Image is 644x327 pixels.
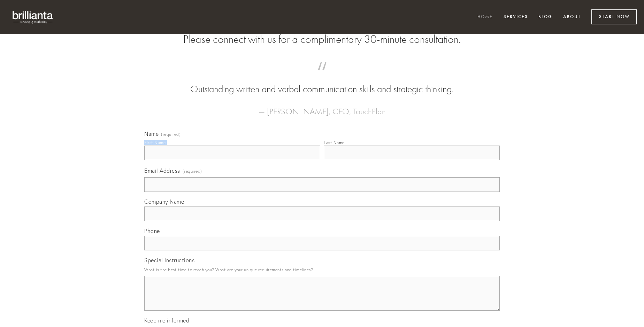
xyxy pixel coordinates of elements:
[499,11,532,23] a: Services
[591,9,637,24] a: Start Now
[559,11,585,23] a: About
[183,166,202,176] span: (required)
[144,140,166,145] div: First Name
[473,11,497,23] a: Home
[155,96,489,118] figcaption: — [PERSON_NAME], CEO, TouchPlan
[7,7,59,27] img: brillianta - research, strategy, marketing
[144,227,160,234] span: Phone
[144,257,194,264] span: Special Instructions
[324,140,345,145] div: Last Name
[534,11,557,23] a: Blog
[144,198,184,205] span: Company Name
[155,69,489,96] blockquote: Outstanding written and verbal communication skills and strategic thinking.
[144,130,159,137] span: Name
[144,33,500,46] h2: Please connect with us for a complimentary 30-minute consultation.
[155,69,489,83] span: “
[144,167,180,174] span: Email Address
[161,132,181,137] span: (required)
[144,317,189,324] span: Keep me informed
[144,265,500,274] p: What is the best time to reach you? What are your unique requirements and timelines?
